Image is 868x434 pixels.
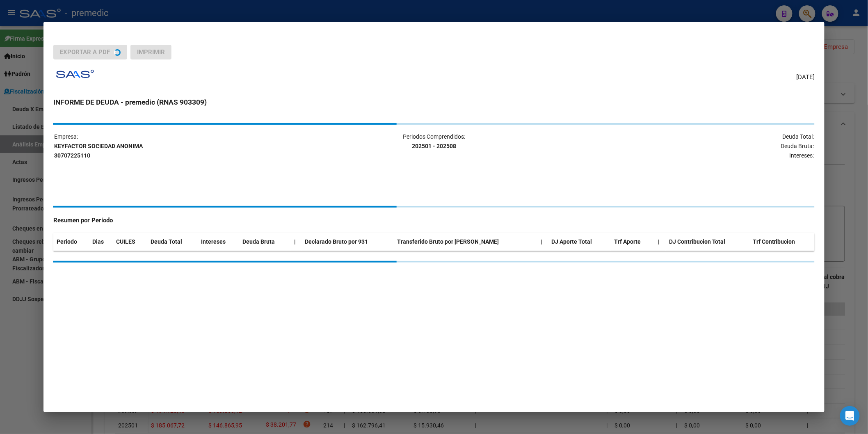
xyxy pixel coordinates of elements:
[89,233,113,251] th: Dias
[54,132,307,160] p: Empresa:
[548,233,611,251] th: DJ Aporte Total
[611,233,655,251] th: Trf Aporte
[308,132,560,151] p: Periodos Comprendidos:
[796,73,815,82] span: [DATE]
[666,233,749,251] th: DJ Contribucion Total
[537,233,548,251] th: |
[291,233,302,251] th: |
[113,233,147,251] th: CUILES
[302,233,394,251] th: Declarado Bruto por 931
[198,233,239,251] th: Intereses
[53,45,127,59] button: Exportar a PDF
[394,233,538,251] th: Transferido Bruto por [PERSON_NAME]
[749,233,815,251] th: Trf Contribucion
[239,233,291,251] th: Deuda Bruta
[60,48,110,56] span: Exportar a PDF
[53,97,815,107] h3: INFORME DE DEUDA - premedic (RNAS 903309)
[655,233,666,251] th: |
[147,233,198,251] th: Deuda Total
[54,143,143,159] strong: KEYFACTOR SOCIEDAD ANONIMA 30707225110
[561,132,814,160] p: Deuda Total: Deuda Bruta: Intereses:
[840,406,860,426] div: Open Intercom Messenger
[137,48,165,56] span: Imprimir
[53,233,89,251] th: Periodo
[130,45,171,59] button: Imprimir
[412,143,456,149] strong: 202501 - 202508
[53,216,815,225] h4: Resumen por Período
